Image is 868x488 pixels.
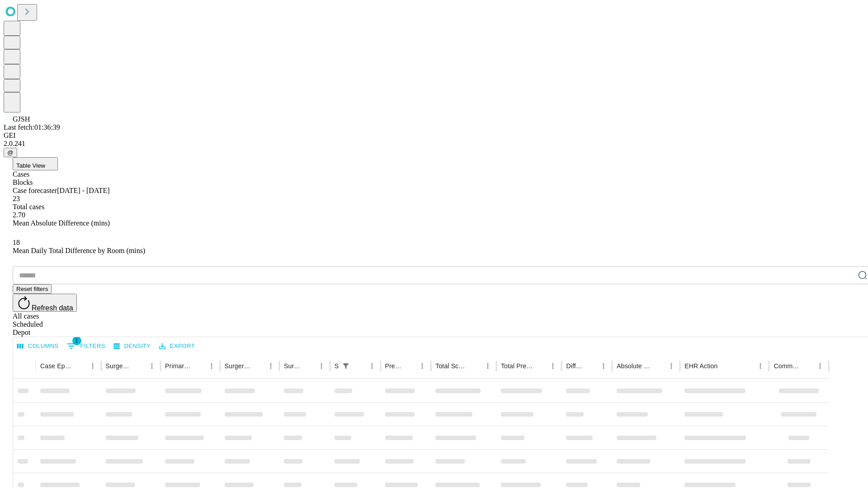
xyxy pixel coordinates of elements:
button: Menu [416,360,429,372]
button: Sort [252,360,264,372]
button: Menu [481,360,494,372]
button: Menu [665,360,678,372]
div: Case Epic Id [40,362,73,370]
span: Total cases [13,203,44,211]
button: Sort [403,360,416,372]
button: Menu [597,360,610,372]
button: Menu [146,360,158,372]
div: Surgery Date [284,362,302,370]
span: [DATE] - [DATE] [57,187,109,194]
div: GEI [4,131,864,140]
span: @ [7,149,14,156]
button: Sort [534,360,547,372]
span: 23 [13,195,20,202]
div: Comments [774,362,800,370]
button: Menu [205,360,218,372]
div: 2.0.241 [4,140,864,148]
div: Absolute Difference [617,362,651,370]
button: Sort [585,360,597,372]
button: Reset filters [13,284,52,294]
button: Sort [302,360,315,372]
span: Mean Daily Total Difference by Room (mins) [13,247,145,254]
div: Scheduled In Room Duration [335,362,339,370]
button: Refresh data [13,294,77,312]
span: Last fetch: 01:36:39 [4,123,60,131]
button: Menu [754,360,767,372]
button: Sort [718,360,731,372]
div: Total Scheduled Duration [435,362,468,370]
button: Sort [133,360,146,372]
span: 18 [13,239,20,246]
button: Menu [366,360,378,372]
span: Reset filters [16,286,48,292]
button: Sort [353,360,366,372]
span: GJSH [13,115,30,123]
span: Case forecaster [13,187,57,194]
button: Menu [315,360,328,372]
span: 2.70 [13,211,25,219]
button: Menu [547,360,559,372]
button: Show filters [340,360,352,372]
button: Sort [652,360,665,372]
button: Density [111,339,153,353]
button: Select columns [15,339,61,353]
button: Show filters [65,339,108,353]
button: Sort [193,360,205,372]
span: 1 [72,336,81,345]
button: Menu [814,360,826,372]
div: Predicted In Room Duration [385,362,403,370]
button: Sort [801,360,814,372]
button: @ [4,148,17,157]
div: Difference [566,362,584,370]
button: Export [157,339,197,353]
button: Menu [86,360,99,372]
div: EHR Action [684,362,717,370]
span: Table View [16,162,45,169]
button: Table View [13,157,58,170]
div: 1 active filter [340,360,352,372]
span: Mean Absolute Difference (mins) [13,219,110,227]
button: Sort [74,360,86,372]
button: Menu [264,360,277,372]
div: Surgeon Name [106,362,132,370]
div: Total Predicted Duration [501,362,533,370]
span: Refresh data [32,304,73,312]
button: Sort [469,360,481,372]
div: Primary Service [165,362,191,370]
div: Surgery Name [225,362,251,370]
